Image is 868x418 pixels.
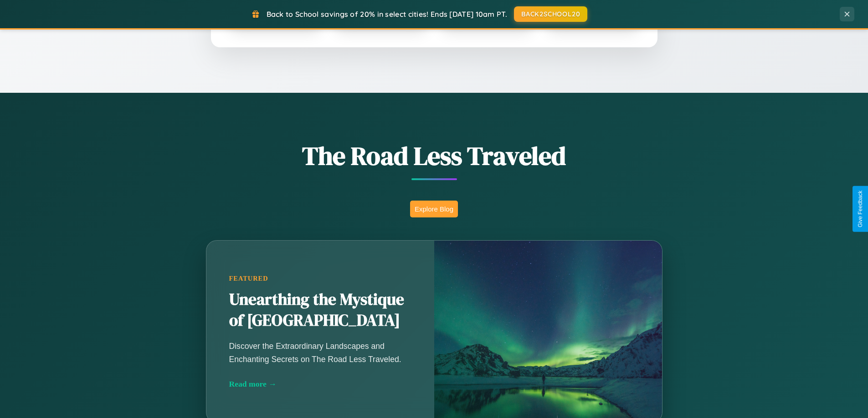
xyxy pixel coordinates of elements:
[267,10,507,19] span: Back to School savings of 20% in select cities! Ends [DATE] 10am PT.
[857,191,863,227] div: Give Feedback
[161,138,708,173] h1: The Road Less Traveled
[229,379,411,389] div: Read more →
[229,275,411,282] div: Featured
[410,201,458,217] button: Explore Blog
[514,6,587,22] button: BACK2SCHOOL20
[229,340,411,365] p: Discover the Extraordinary Landscapes and Enchanting Secrets on The Road Less Traveled.
[229,289,411,331] h2: Unearthing the Mystique of [GEOGRAPHIC_DATA]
